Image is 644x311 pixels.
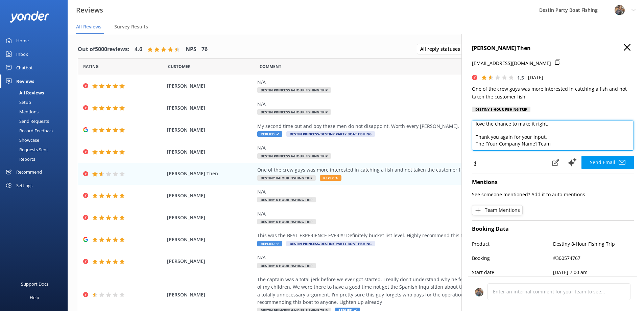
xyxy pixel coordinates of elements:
[472,178,634,187] h4: Mentions
[257,276,565,306] div: The captain was a total jerk before we ever got started. I really don't understand why he felt th...
[472,107,530,112] div: Destiny 8-Hour Fishing Trip
[257,219,316,224] span: Destiny 6-Hour Fishing Trip
[4,145,68,154] a: Requests Sent
[4,126,68,135] a: Record Feedback
[472,44,634,53] h4: [PERSON_NAME] Then
[472,191,634,198] p: See someone mentioned? Add it to auto-mentions
[4,154,68,164] a: Reports
[257,123,565,130] div: My second time out and boy these men do not disappoint. Worth every [PERSON_NAME].
[167,104,254,112] span: [PERSON_NAME]
[4,97,68,107] a: Setup
[472,60,551,67] p: [EMAIL_ADDRESS][DOMAIN_NAME]
[286,241,375,246] span: Destin Princess/Destiny Party Boat Fishing
[167,82,254,90] span: [PERSON_NAME]
[167,214,254,221] span: [PERSON_NAME]
[16,74,34,88] div: Reviews
[260,63,281,70] span: Question
[257,79,565,86] div: N/A
[257,263,316,268] span: Destiny 6-Hour Fishing Trip
[624,44,630,51] button: Close
[4,97,31,107] div: Setup
[615,5,625,15] img: 250-1666038197.jpg
[30,291,39,304] div: Help
[4,135,68,145] a: Showcase
[4,88,68,97] a: All Reviews
[4,88,44,97] div: All Reviews
[168,63,191,70] span: Date
[16,47,28,61] div: Inbox
[10,11,49,22] img: yonder-white-logo.png
[528,74,543,81] p: [DATE]
[472,225,634,234] h4: Booking Data
[257,144,565,152] div: N/A
[257,188,565,196] div: N/A
[167,170,254,177] span: [PERSON_NAME] Then
[167,291,254,298] span: [PERSON_NAME]
[76,5,103,16] h3: Reviews
[286,131,375,137] span: Destin Princess/Destiny Party Boat Fishing
[186,45,196,54] h4: NPS
[4,107,68,116] a: Mentions
[83,63,99,70] span: Date
[135,45,142,54] h4: 4.6
[16,179,32,192] div: Settings
[553,240,634,248] p: Destiny 8-Hour Fishing Trip
[472,120,634,151] textarea: Hi [PERSON_NAME], Thank you for your feedback. We're sorry to hear about your experience and appr...
[167,126,254,134] span: [PERSON_NAME]
[16,165,42,179] div: Recommend
[167,236,254,243] span: [PERSON_NAME]
[257,254,565,261] div: N/A
[4,126,54,135] div: Record Feedback
[553,254,634,262] p: #300574767
[4,116,68,126] a: Send Requests
[167,148,254,156] span: [PERSON_NAME]
[257,153,331,159] span: Destin Princess 6-Hour Fishing Trip
[16,61,33,74] div: Chatbot
[581,156,634,169] button: Send Email
[257,131,282,137] span: Replied
[472,254,553,262] p: Booking
[21,277,48,291] div: Support Docs
[16,34,29,47] div: Home
[553,269,634,276] p: [DATE] 7:00 am
[472,269,553,276] p: Start date
[167,192,254,199] span: [PERSON_NAME]
[257,109,331,115] span: Destin Princess 6-Hour Fishing Trip
[472,85,634,101] p: One of the crew guys was more interested in catching a fish and not taken the customer fish
[78,45,129,54] h4: Out of 5000 reviews:
[114,23,148,30] span: Survey Results
[257,210,565,218] div: N/A
[257,101,565,108] div: N/A
[4,116,49,126] div: Send Requests
[4,145,48,154] div: Requests Sent
[257,197,316,202] span: Destiny 6-Hour Fishing Trip
[472,240,553,248] p: Product
[257,232,565,239] div: This was the BEST EXPERIENCE EVER!!!! Definitely bucket list level. Highly recommend this fishing...
[257,166,565,174] div: One of the crew guys was more interested in catching a fish and not taken the customer fish
[475,288,483,296] img: 250-1666038197.jpg
[201,45,208,54] h4: 76
[472,205,523,215] button: Team Mentions
[257,241,282,246] span: Replied
[257,175,316,181] span: Destiny 8-Hour Fishing Trip
[76,23,101,30] span: All Reviews
[320,175,341,181] span: Reply
[4,135,39,145] div: Showcase
[517,74,524,81] span: 1.5
[257,87,331,93] span: Destin Princess 6-Hour Fishing Trip
[420,45,464,53] span: All reply statuses
[167,258,254,265] span: [PERSON_NAME]
[4,107,39,116] div: Mentions
[4,154,35,164] div: Reports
